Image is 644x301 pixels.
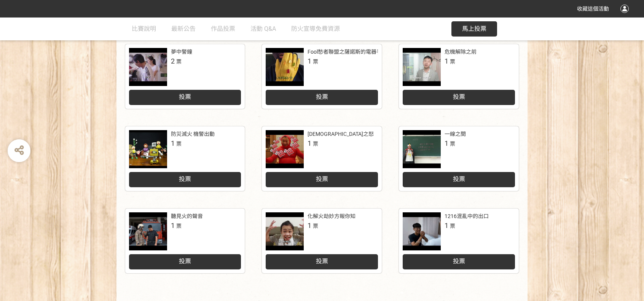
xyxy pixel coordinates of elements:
a: 夢中警鐘2票投票 [125,44,245,109]
span: 1 [445,139,448,147]
span: 馬上投票 [462,25,486,32]
a: 防火宣導免費資源 [291,18,340,40]
button: 馬上投票 [451,21,497,37]
span: 投票 [179,93,191,100]
span: 投票 [453,258,465,265]
a: 聽見火的聲音1票投票 [125,209,245,273]
span: 活動 Q&A [250,25,276,32]
a: 作品投票 [211,18,235,40]
span: 投票 [316,93,328,100]
span: 票 [313,141,318,147]
span: 票 [176,223,182,229]
div: 危機解除之前 [445,48,477,56]
a: 比賽說明 [132,18,156,40]
a: 化解火劫妙方報你知1票投票 [262,209,382,273]
a: 一線之間1票投票 [399,126,519,191]
span: 最新公告 [171,25,196,32]
span: 1 [171,139,175,147]
span: 投票 [179,258,191,265]
a: 1216混亂中的出口1票投票 [399,209,519,273]
div: [DEMOGRAPHIC_DATA]之怒 [308,130,374,138]
span: 防火宣導免費資源 [291,25,340,32]
span: 2 [171,57,175,65]
div: Fool愁者聯盟之薩諾斯的電器手套 [308,48,387,56]
a: 危機解除之前1票投票 [399,44,519,109]
span: 1 [445,57,448,65]
div: 一線之間 [445,130,466,138]
span: 1 [445,221,448,229]
div: 1216混亂中的出口 [445,212,489,220]
span: 票 [450,223,455,229]
span: 票 [313,59,318,65]
span: 投票 [453,175,465,183]
span: 票 [450,59,455,65]
div: 防災滅火 機警出動 [171,130,215,138]
span: 票 [176,59,182,65]
span: 收藏這個活動 [577,6,609,12]
span: 票 [313,223,318,229]
span: 1 [171,221,175,229]
a: 最新公告 [171,18,196,40]
a: 活動 Q&A [250,18,276,40]
a: [DEMOGRAPHIC_DATA]之怒1票投票 [262,126,382,191]
a: 防災滅火 機警出動1票投票 [125,126,245,191]
span: 投票 [316,175,328,183]
a: Fool愁者聯盟之薩諾斯的電器手套1票投票 [262,44,382,109]
span: 1 [308,139,311,147]
span: 1 [308,221,311,229]
span: 票 [450,141,455,147]
span: 投票 [179,175,191,183]
span: 投票 [453,93,465,100]
div: 夢中警鐘 [171,48,192,56]
div: 聽見火的聲音 [171,212,203,220]
span: 1 [308,57,311,65]
div: 化解火劫妙方報你知 [308,212,355,220]
span: 票 [176,141,182,147]
span: 作品投票 [211,25,235,32]
span: 比賽說明 [132,25,156,32]
span: 投票 [316,258,328,265]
